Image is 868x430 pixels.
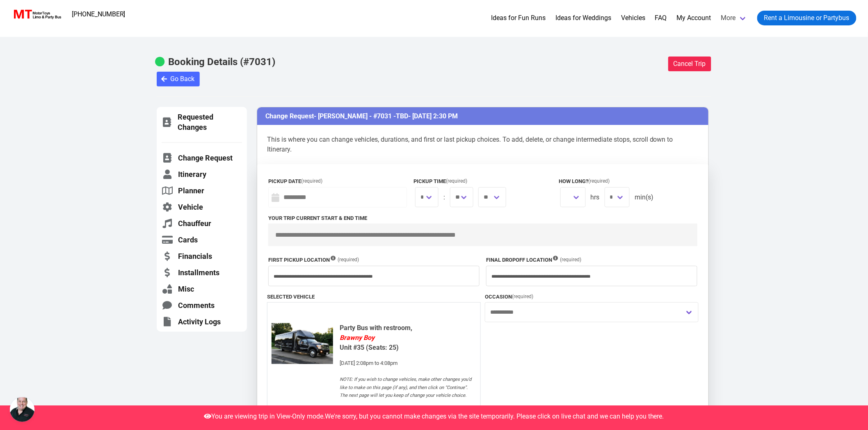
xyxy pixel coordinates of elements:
[10,397,34,422] div: Open chat
[668,57,711,71] button: Cancel Trip
[559,177,697,186] label: How long?
[485,293,699,301] label: Occasion
[396,112,408,120] span: TBD
[170,74,194,84] span: Go Back
[443,187,445,208] span: :
[314,112,458,120] span: - [PERSON_NAME] - #7031 - - [DATE] 2:30 PM
[485,302,699,322] div: We are sorry, you can no longer make changes in Occasion, as it is too close to the date and time...
[415,187,439,208] span: We are sorry, you can no longer make changes in Pickup Time, as it is too close to the date and t...
[338,256,359,263] span: (required)
[162,169,242,179] a: Itinerary
[757,11,857,25] a: Rent a Limousine or Partybus
[162,202,242,212] a: Vehicle
[162,218,242,229] a: Chauffeur
[560,256,581,263] span: (required)
[11,9,62,20] img: MotorToys Logo
[560,187,586,208] span: We are sorry, you can no longer make changes in Duration, as it is too close to the date and time...
[605,187,630,208] span: We are sorry, you can no longer make changes in Duration, as it is too close to the date and time...
[340,334,375,342] em: Brawny Boy
[272,323,333,364] img: 35%2001.jpg
[267,293,481,301] label: Selected Vehicle
[716,7,752,29] a: More
[555,13,611,23] a: Ideas for Weddings
[491,13,546,23] a: Ideas for Fun Runs
[162,186,242,196] a: Planner
[162,235,242,245] a: Cards
[764,13,850,23] span: Rent a Limousine or Partybus
[446,177,467,185] span: (required)
[162,300,242,310] a: Comments
[268,256,480,286] div: We are sorry, you can no longer make changes in Pickup Location, as it is too close to the date a...
[677,13,711,23] a: My Account
[340,359,476,367] div: [DATE] 2:08pm to 4:08pm
[268,177,407,186] label: Pickup Date
[168,56,275,68] b: Booking Details (#7031)
[67,6,130,23] a: [PHONE_NUMBER]
[340,324,476,351] b: Party Bus with restroom, Unit #35 (Seats: 25)
[588,177,610,185] span: (required)
[450,187,473,208] span: We are sorry, you can no longer make changes in Pickup Time, as it is too close to the date and t...
[162,112,242,132] a: Requested Changes
[674,59,706,69] span: Cancel Trip
[655,13,667,23] a: FAQ
[486,256,697,264] label: Final Dropoff Location
[325,412,664,420] span: We're sorry, but you cannot make changes via the site temporarily. Please click on live chat and ...
[268,256,480,264] label: First Pickup Location
[157,72,200,86] button: Go Back
[257,125,708,164] p: This is where you can change vehicles, durations, and first or last pickup choices. To add, delet...
[591,187,600,208] span: hrs
[162,153,242,163] a: Change Request
[413,177,552,186] label: Pickup Time
[162,317,242,327] a: Activity Logs
[162,251,242,261] a: Financials
[162,284,242,294] a: Misc
[162,267,242,278] a: Installments
[635,187,653,208] span: min(s)
[268,214,697,222] label: Your trip current start & end time
[621,13,645,23] a: Vehicles
[257,107,708,125] h3: Change Request
[340,376,471,398] i: NOTE: If you wish to change vehicles, make other changes you’d like to make on this page (if any)...
[478,187,506,208] span: We are sorry, you can no longer make changes in Pickup Time, as it is too close to the date and t...
[486,256,697,286] div: We are sorry, you can no longer make changes in Dropoff Location, as it is too close to the date ...
[512,294,533,299] span: (required)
